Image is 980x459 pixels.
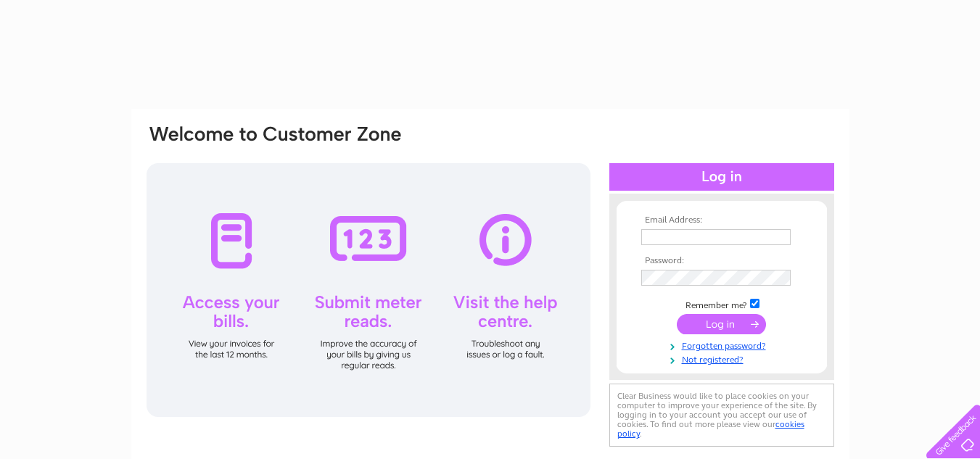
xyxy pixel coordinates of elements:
td: Remember me? [638,297,806,311]
input: Submit [677,314,766,334]
div: Clear Business would like to place cookies on your computer to improve your experience of the sit... [609,384,834,447]
a: Forgotten password? [641,338,806,352]
a: cookies policy [617,419,804,439]
th: Password: [638,256,806,266]
a: Not registered? [641,352,806,365]
th: Email Address: [638,215,806,226]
